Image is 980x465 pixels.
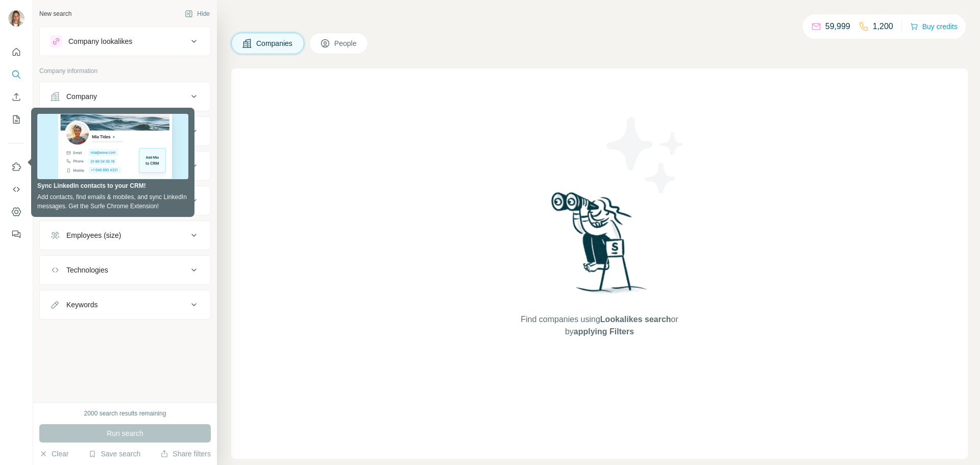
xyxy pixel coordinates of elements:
img: Surfe Illustration - Stars [600,109,692,201]
button: Clear [39,449,68,459]
div: HQ location [66,161,104,171]
div: Employees (size) [66,230,121,240]
button: My lists [8,110,24,129]
div: Technologies [66,265,108,275]
div: 2000 search results remaining [84,409,166,418]
div: Company [66,91,97,102]
button: Technologies [40,258,210,282]
div: Industry [66,126,92,136]
img: Avatar [8,10,24,27]
span: Lookalikes search [600,315,671,324]
div: Company lookalikes [68,36,132,46]
button: Quick start [8,43,24,61]
button: Hide [178,6,217,21]
span: Find companies using or by [518,313,681,338]
button: Industry [40,119,210,143]
div: Annual revenue ($) [66,195,127,206]
button: Buy credits [910,19,958,34]
button: HQ location [40,154,210,178]
button: Save search [88,449,140,459]
button: Company lookalikes [40,29,210,54]
div: New search [39,9,71,18]
button: Dashboard [8,203,24,221]
button: Use Surfe on LinkedIn [8,158,24,176]
button: Keywords [40,292,210,317]
button: Employees (size) [40,223,210,248]
p: 1,200 [873,20,893,33]
div: Keywords [66,300,97,310]
button: Feedback [8,225,24,243]
button: Search [8,65,24,84]
button: Company [40,84,210,109]
span: Companies [256,38,293,48]
span: applying Filters [574,327,634,336]
p: 59,999 [825,20,850,33]
h4: Search [231,12,968,27]
button: Annual revenue ($) [40,188,210,213]
button: Enrich CSV [8,88,24,106]
img: Surfe Illustration - Woman searching with binoculars [547,189,653,303]
span: People [334,38,358,48]
button: Share filters [160,449,211,459]
p: Company information [39,66,211,76]
button: Use Surfe API [8,180,24,199]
